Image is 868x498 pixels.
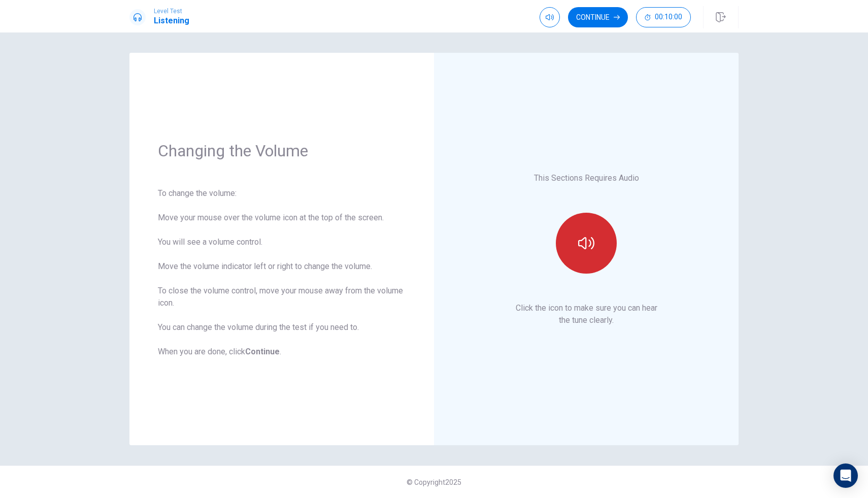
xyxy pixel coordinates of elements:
h1: Changing the Volume [158,141,406,161]
p: Click the icon to make sure you can hear the tune clearly. [516,302,657,326]
div: To change the volume: Move your mouse over the volume icon at the top of the screen. You will see... [158,187,406,358]
h1: Listening [154,15,189,27]
p: This Sections Requires Audio [534,172,639,184]
div: Open Intercom Messenger [833,463,858,488]
button: Continue [568,7,628,27]
b: Continue [245,347,280,356]
span: © Copyright 2025 [407,478,461,486]
span: 00:10:00 [655,13,682,21]
button: 00:10:00 [636,7,691,27]
span: Level Test [154,8,189,15]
